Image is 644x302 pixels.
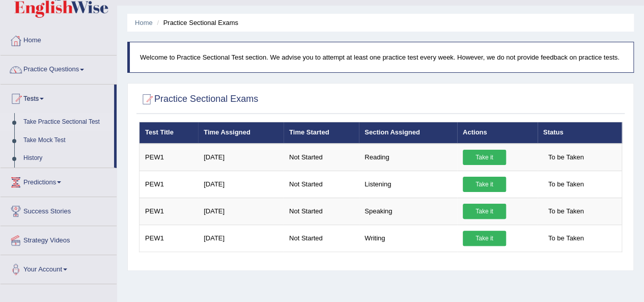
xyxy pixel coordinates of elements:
td: PEW1 [139,225,199,252]
h2: Practice Sectional Exams [139,92,258,107]
th: Actions [457,122,538,144]
td: PEW1 [139,198,199,225]
th: Test Title [139,122,199,144]
th: Section Assigned [359,122,457,144]
a: Take Practice Sectional Test [19,113,114,131]
a: Take it [463,231,506,246]
a: Practice Questions [1,56,117,81]
td: Not Started [284,144,359,171]
td: Not Started [284,198,359,225]
th: Time Assigned [198,122,284,144]
td: [DATE] [198,171,284,198]
td: Speaking [359,198,457,225]
span: To be Taken [543,204,589,219]
a: Take Mock Test [19,131,114,150]
td: Writing [359,225,457,252]
td: Not Started [284,171,359,198]
a: Success Stories [1,197,117,223]
a: Strategy Videos [1,226,117,252]
li: Practice Sectional Exams [154,18,238,28]
a: Tests [1,85,114,110]
a: History [19,149,114,168]
a: Home [1,26,117,52]
th: Status [538,122,622,144]
span: To be Taken [543,150,589,165]
td: [DATE] [198,225,284,252]
td: PEW1 [139,171,199,198]
td: Listening [359,171,457,198]
td: [DATE] [198,198,284,225]
a: Predictions [1,168,117,194]
td: PEW1 [139,144,199,171]
td: Not Started [284,225,359,252]
a: Take it [463,150,506,165]
span: To be Taken [543,231,589,246]
a: Take it [463,204,506,219]
th: Time Started [284,122,359,144]
a: Take it [463,177,506,192]
span: To be Taken [543,177,589,192]
a: Home [135,19,153,26]
a: Your Account [1,255,117,281]
p: Welcome to Practice Sectional Test section. We advise you to attempt at least one practice test e... [140,52,623,62]
td: Reading [359,144,457,171]
td: [DATE] [198,144,284,171]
